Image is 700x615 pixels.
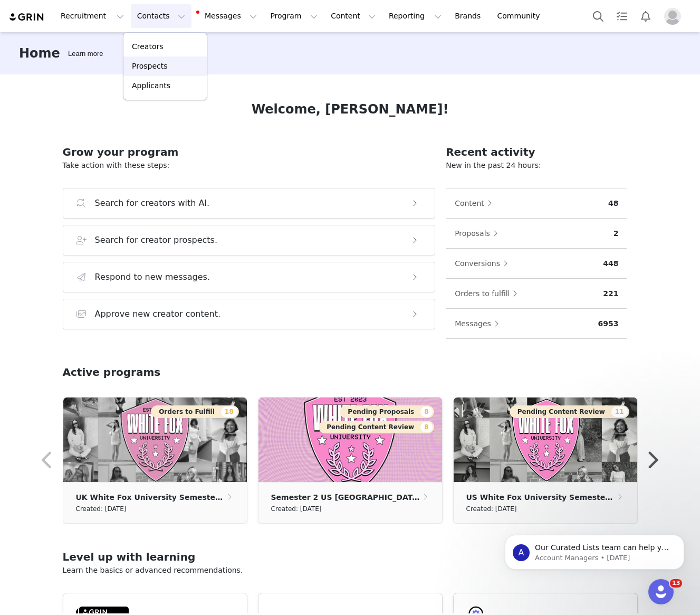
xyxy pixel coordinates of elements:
h2: Recent activity [446,144,627,160]
button: Notifications [634,4,657,28]
button: Profile [658,8,692,25]
p: 6953 [598,318,619,329]
small: Created: [DATE] [466,503,517,515]
h3: Approve new creator content. [95,308,221,320]
small: Created: [DATE] [271,503,322,515]
h1: Welcome, [PERSON_NAME]! [252,100,449,119]
button: Program [264,4,324,28]
img: ddbb7f20-5602-427a-9df6-5ccb1a29f55d.png [454,398,637,482]
p: UK White Fox University Semester 2 2024 [76,491,225,503]
button: Orders to fulfill [454,285,523,302]
button: Pending Proposals8 [340,405,434,418]
button: Content [454,195,497,212]
a: Tasks [610,4,634,28]
p: Prospects [132,61,167,72]
h2: Grow your program [63,144,436,160]
img: placeholder-profile.jpg [664,8,681,25]
h2: Level up with learning [63,549,638,565]
iframe: Intercom notifications message [489,513,700,586]
button: Search [587,4,610,28]
h3: Search for creators with AI. [95,197,210,210]
button: Content [324,4,382,28]
p: Take action with these steps: [63,160,436,171]
button: Pending Content Review8 [319,421,434,433]
button: Pending Content Review11 [510,405,629,418]
span: 13 [670,579,682,588]
a: Brands [448,4,490,28]
button: Reporting [382,4,448,28]
p: US White Fox University Semester 1 2024 [466,491,616,503]
button: Contacts [131,4,191,28]
p: New in the past 24 hours: [446,160,627,171]
img: 2c7b809f-9069-405b-89f9-63745adb3176.png [63,398,247,482]
button: Orders to Fulfill18 [151,405,238,418]
h3: Home [19,44,60,63]
a: Community [491,4,551,28]
h2: Active programs [63,364,161,380]
p: 48 [608,198,618,209]
button: Search for creators with AI. [63,188,436,219]
p: Creators [132,41,164,52]
p: 221 [603,288,618,299]
button: Search for creator prospects. [63,225,436,256]
p: 448 [603,258,618,269]
button: Recruitment [54,4,130,28]
button: Approve new creator content. [63,299,436,329]
h3: Search for creator prospects. [95,234,218,247]
button: Proposals [454,225,503,242]
button: Respond to new messages. [63,262,436,292]
img: 79df8e27-4179-4891-b4ae-df22988c03c7.jpg [258,398,442,482]
p: Applicants [132,80,170,91]
img: grin logo [8,12,45,22]
iframe: Intercom live chat [648,579,674,604]
p: Semester 2 US [GEOGRAPHIC_DATA] Year 3 2025 [271,491,421,503]
p: Learn the basics or advanced recommendations. [63,565,638,576]
h3: Respond to new messages. [95,271,210,283]
div: Tooltip anchor [66,49,105,59]
button: Messages [192,4,263,28]
p: 2 [613,228,619,239]
button: Conversions [454,255,513,272]
button: Messages [454,315,504,332]
small: Created: [DATE] [76,503,127,515]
